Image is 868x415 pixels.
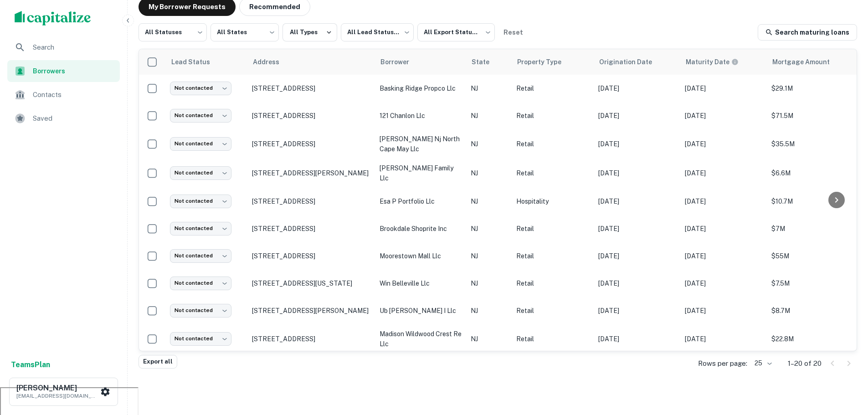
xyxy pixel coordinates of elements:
[11,359,50,370] a: TeamsPlan
[516,306,589,316] p: Retail
[15,11,91,26] img: capitalize-logo.png
[170,82,231,95] div: Not contacted
[685,334,762,344] p: [DATE]
[598,278,676,288] p: [DATE]
[771,111,853,121] p: $71.5M
[598,139,676,149] p: [DATE]
[680,49,767,75] th: Maturity dates displayed may be estimated. Please contact the lender for the most accurate maturi...
[758,24,857,41] a: Search maturing loans
[170,166,231,179] div: Not contacted
[7,60,120,82] a: Borrowers
[685,278,762,288] p: [DATE]
[252,225,370,233] p: [STREET_ADDRESS]
[7,108,120,129] a: Saved
[498,23,528,41] button: Reset
[471,334,507,344] p: NJ
[380,134,462,154] p: [PERSON_NAME] nj north cape may llc
[380,196,462,206] p: esa p portfolio llc
[16,384,98,392] h6: [PERSON_NAME]
[686,57,739,67] div: Maturity dates displayed may be estimated. Please contact the lender for the most accurate maturi...
[247,49,375,75] th: Address
[380,251,462,261] p: moorestown mall llc
[598,168,676,178] p: [DATE]
[11,360,50,369] strong: Teams Plan
[686,57,729,67] h6: Maturity Date
[598,83,676,93] p: [DATE]
[598,224,676,234] p: [DATE]
[170,332,231,345] div: Not contacted
[253,56,291,67] span: Address
[282,23,337,41] button: All Types
[516,111,589,121] p: Retail
[516,139,589,149] p: Retail
[471,83,507,93] p: NJ
[9,378,118,406] button: [PERSON_NAME][EMAIL_ADDRESS][DOMAIN_NAME]
[170,304,231,317] div: Not contacted
[252,84,370,92] p: [STREET_ADDRESS]
[380,224,462,234] p: brookdale shoprite inc
[380,83,462,93] p: basking ridge propco llc
[685,251,762,261] p: [DATE]
[33,66,114,76] span: Borrowers
[516,83,589,93] p: Retail
[598,196,676,206] p: [DATE]
[466,49,512,75] th: State
[685,168,762,178] p: [DATE]
[771,306,853,316] p: $8.7M
[341,20,414,44] div: All Lead Statuses
[380,306,462,316] p: ub [PERSON_NAME] i llc
[685,83,762,93] p: [DATE]
[211,20,279,44] div: All States
[171,56,222,67] span: Lead Status
[380,329,462,349] p: madison wildwood crest re llc
[471,224,507,234] p: NJ
[139,355,177,369] button: Export all
[33,42,114,53] span: Search
[16,392,98,400] p: [EMAIL_ADDRESS][DOMAIN_NAME]
[771,196,853,206] p: $10.7M
[165,49,247,75] th: Lead Status
[252,252,370,260] p: [STREET_ADDRESS]
[771,278,853,288] p: $7.5M
[771,251,853,261] p: $55M
[512,49,594,75] th: Property Type
[686,57,750,67] span: Maturity dates displayed may be estimated. Please contact the lender for the most accurate maturi...
[380,278,462,288] p: win belleville llc
[751,357,773,370] div: 25
[471,278,507,288] p: NJ
[516,196,589,206] p: Hospitality
[771,168,853,178] p: $6.6M
[685,306,762,316] p: [DATE]
[771,334,853,344] p: $22.8M
[375,49,466,75] th: Borrower
[771,224,853,234] p: $7M
[598,306,676,316] p: [DATE]
[788,358,822,369] p: 1–20 of 20
[771,83,853,93] p: $29.1M
[685,111,762,121] p: [DATE]
[598,334,676,344] p: [DATE]
[170,249,231,262] div: Not contacted
[33,113,114,124] span: Saved
[170,109,231,122] div: Not contacted
[471,111,507,121] p: NJ
[516,278,589,288] p: Retail
[417,20,495,44] div: All Export Statuses
[471,251,507,261] p: NJ
[516,251,589,261] p: Retail
[7,84,120,106] a: Contacts
[252,197,370,205] p: [STREET_ADDRESS]
[170,277,231,290] div: Not contacted
[471,139,507,149] p: NJ
[685,196,762,206] p: [DATE]
[380,163,462,183] p: [PERSON_NAME] family llc
[685,224,762,234] p: [DATE]
[139,20,207,44] div: All Statuses
[252,112,370,120] p: [STREET_ADDRESS]
[252,169,370,177] p: [STREET_ADDRESS][PERSON_NAME]
[170,222,231,235] div: Not contacted
[771,139,853,149] p: $35.5M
